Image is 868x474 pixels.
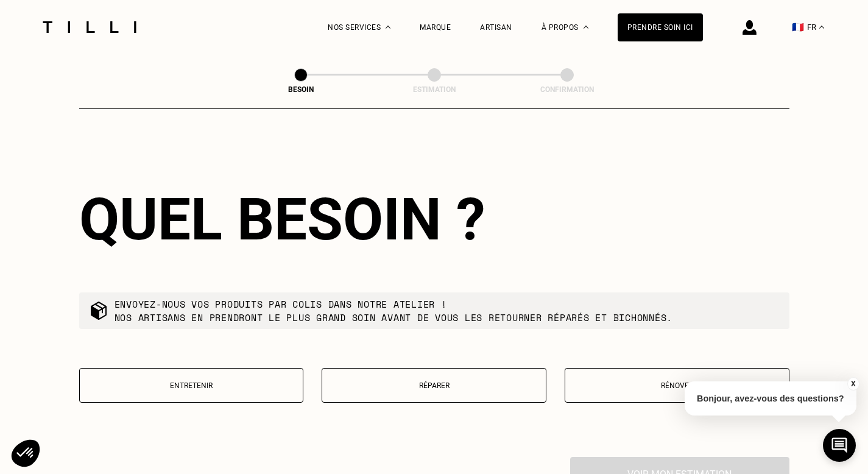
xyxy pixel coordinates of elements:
a: Marque [420,23,451,32]
img: menu déroulant [819,26,824,29]
p: Réparer [328,381,540,390]
button: Entretenir [79,368,304,403]
div: Quel besoin ? [79,185,789,253]
div: Besoin [240,85,362,94]
button: Réparer [322,368,546,403]
img: Logo du service de couturière Tilli [38,21,141,33]
div: Confirmation [506,85,628,94]
a: Prendre soin ici [618,13,703,41]
div: Estimation [373,85,495,94]
span: 🇫🇷 [792,21,804,33]
img: icône connexion [743,20,757,35]
a: Artisan [480,23,512,32]
button: X [847,377,859,391]
p: Envoyez-nous vos produits par colis dans notre atelier ! Nos artisans en prendront le plus grand ... [115,297,673,324]
img: Menu déroulant à propos [584,26,588,29]
button: Rénover [565,368,789,403]
p: Bonjour, avez-vous des questions? [685,381,856,416]
img: Menu déroulant [386,26,390,29]
img: commande colis [89,301,108,320]
p: Entretenir [86,381,297,390]
p: Rénover [571,381,783,390]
